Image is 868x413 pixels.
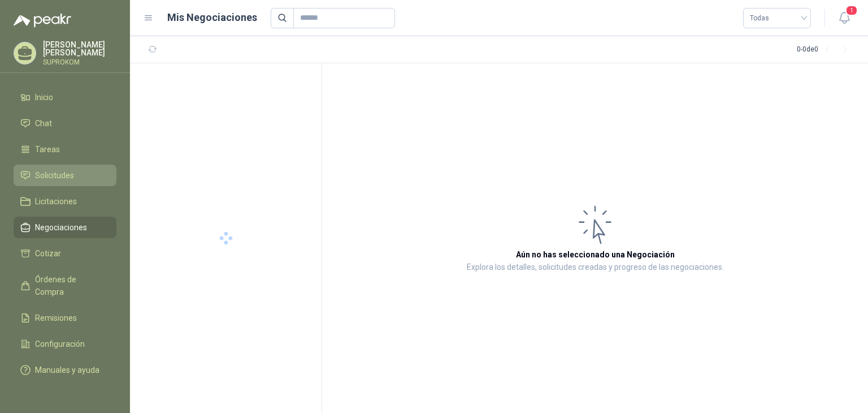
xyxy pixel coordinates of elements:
span: 1 [845,5,858,16]
span: Tareas [35,143,60,156]
a: Remisiones [14,307,116,329]
img: Logo peakr [14,14,71,27]
a: Solicitudes [14,165,116,186]
span: Solicitudes [35,169,74,182]
button: 1 [834,8,854,28]
a: Chat [14,113,116,134]
a: Manuales y ayuda [14,359,116,381]
a: Tareas [14,139,116,160]
p: SUPROKOM [43,59,116,66]
a: Inicio [14,87,116,108]
span: Todas [750,10,804,27]
a: Cotizar [14,243,116,264]
span: Cotizar [35,247,61,260]
span: Configuración [35,338,85,350]
a: Licitaciones [14,191,116,212]
span: Manuales y ayuda [35,364,99,376]
span: Inicio [35,91,53,104]
h3: Aún no has seleccionado una Negociación [516,248,675,261]
a: Órdenes de Compra [14,269,116,303]
span: Remisiones [35,312,77,324]
span: Chat [35,117,52,130]
a: Configuración [14,333,116,355]
p: [PERSON_NAME] [PERSON_NAME] [43,41,116,57]
span: Negociaciones [35,221,87,234]
a: Negociaciones [14,217,116,238]
h1: Mis Negociaciones [167,10,257,25]
span: Órdenes de Compra [35,273,106,298]
div: 0 - 0 de 0 [797,41,854,59]
span: Licitaciones [35,195,77,208]
p: Explora los detalles, solicitudes creadas y progreso de las negociaciones. [467,261,724,274]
